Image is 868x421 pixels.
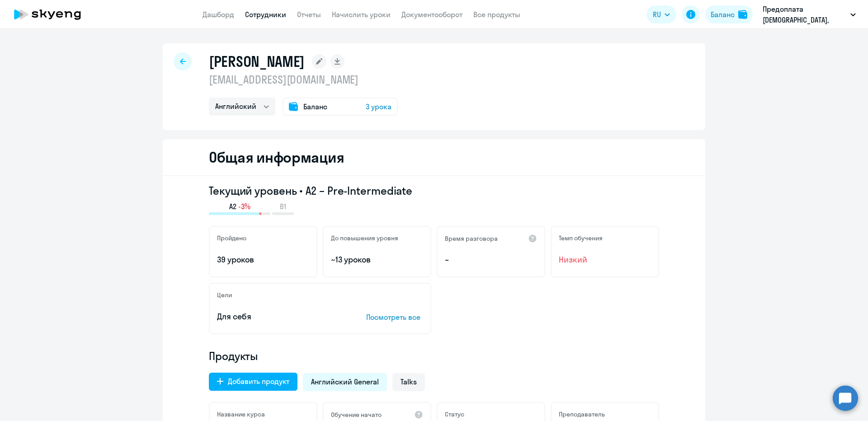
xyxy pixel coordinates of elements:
button: Добавить продукт [209,373,297,391]
a: Дашборд [203,10,234,19]
h5: Статус [445,410,464,418]
h4: Продукты [209,349,659,363]
h5: Цели [217,291,232,299]
p: Посмотреть все [366,312,423,323]
h5: Пройдено [217,234,246,242]
h3: Текущий уровень • A2 – Pre-Intermediate [209,183,659,198]
h5: Преподаватель [559,410,605,418]
span: B1 [280,201,286,211]
h5: Время разговора [445,234,498,243]
p: ~13 уроков [331,254,423,266]
span: RU [653,9,661,20]
span: Talks [401,377,417,387]
span: A2 [229,201,236,211]
span: -3% [238,201,250,211]
h2: Общая информация [209,148,344,166]
div: Добавить продукт [228,376,289,387]
h5: До повышения уровня [331,234,398,242]
button: Балансbalance [705,5,753,23]
button: RU [646,5,676,23]
p: – [445,254,537,266]
h5: Темп обучения [559,234,603,242]
button: Предоплата [DEMOGRAPHIC_DATA], [GEOGRAPHIC_DATA], ООО [758,4,860,25]
span: Низкий [559,254,651,266]
a: Документооборот [401,10,462,19]
a: Отчеты [297,10,321,19]
a: Сотрудники [245,10,286,19]
span: Баланс [303,101,327,112]
p: [EMAIL_ADDRESS][DOMAIN_NAME] [209,72,398,87]
span: Английский General [311,377,379,387]
span: 3 урока [366,101,392,112]
h5: Название курса [217,410,265,418]
img: balance [738,10,747,19]
a: Начислить уроки [332,10,391,19]
p: Предоплата [DEMOGRAPHIC_DATA], [GEOGRAPHIC_DATA], ООО [763,4,847,25]
p: 39 уроков [217,254,309,266]
div: Баланс [711,9,735,20]
h1: [PERSON_NAME] [209,52,305,70]
a: Все продукты [473,10,520,19]
p: Для себя [217,311,338,323]
h5: Обучение начато [331,411,382,419]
